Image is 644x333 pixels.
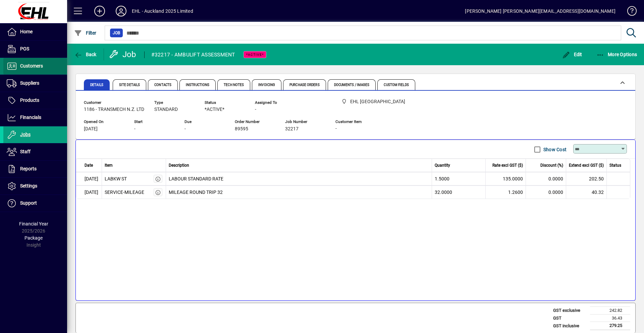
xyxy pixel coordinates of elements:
a: Reports [3,161,67,177]
span: Opened On [84,120,124,124]
span: Customers [20,63,43,69]
div: LABKW ST [105,175,127,182]
span: Reports [20,166,37,171]
span: More Options [596,52,637,57]
span: Job [113,30,120,36]
span: Documents / Images [334,83,370,87]
span: EHL AUCKLAND [339,97,408,106]
span: Job Number [285,120,325,124]
span: - [134,126,136,132]
div: SERVICE-MILEAGE [105,189,144,196]
label: Show Cost [542,146,567,153]
div: Job [109,49,138,60]
td: 32.0000 [432,185,486,199]
a: Settings [3,178,67,195]
div: EHL - Auckland 2025 Limited [132,6,193,16]
button: Add [89,5,110,17]
span: Status [609,162,621,168]
td: GST [550,314,590,322]
a: Customers [3,58,67,75]
span: Extend excl GST ($) [569,162,604,168]
span: Support [20,200,37,206]
button: Edit [560,48,584,60]
span: Suppliers [20,80,39,86]
td: 36.43 [590,314,630,322]
span: - [184,126,186,132]
span: Contacts [154,83,171,87]
td: 135.0000 [486,172,526,185]
span: Back [74,52,97,57]
span: Custom Fields [384,83,409,87]
a: POS [3,41,67,57]
td: 1.2600 [486,185,526,199]
a: Suppliers [3,75,67,92]
button: More Options [595,48,639,60]
div: #32217 - AMBULIFT ASSESSMENT [151,49,235,60]
a: Home [3,24,67,40]
span: Rate excl GST ($) [492,162,523,168]
td: 0.0000 [526,172,566,185]
span: Financial Year [19,221,48,226]
td: 202.50 [566,172,607,185]
app-page-header-button: Back [67,48,104,60]
span: Invoicing [258,83,275,87]
td: 0.0000 [526,185,566,199]
span: STANDARD [154,107,178,112]
a: Support [3,195,67,212]
span: Filter [74,30,97,36]
span: Assigned To [255,100,295,105]
span: - [335,126,337,131]
button: Filter [72,27,98,39]
span: Quantity [435,162,450,168]
td: 40.32 [566,185,607,199]
span: Staff [20,149,31,154]
a: Staff [3,143,67,160]
span: Date [85,162,93,168]
td: [DATE] [76,172,102,185]
td: MILEAGE ROUND TRIP 32 [166,185,432,199]
span: Instructions [186,83,209,87]
span: Type [154,100,195,105]
span: Products [20,97,39,103]
td: GST inclusive [550,322,590,330]
button: Back [72,48,98,60]
span: Item [105,162,113,168]
span: EHL [GEOGRAPHIC_DATA] [350,98,405,105]
a: Knowledge Base [622,1,636,23]
span: Discount (%) [540,162,563,168]
span: Customer [84,100,144,105]
td: 242.82 [590,307,630,315]
span: 1186 - TRANSMECH N.Z. LTD [84,107,144,112]
span: Order Number [235,120,275,124]
span: [DATE] [84,126,98,132]
button: Profile [110,5,132,17]
span: Details [90,83,103,87]
a: Products [3,92,67,109]
td: [DATE] [76,185,102,199]
span: Purchase Orders [289,83,320,87]
span: Due [184,120,225,124]
span: Tech Notes [224,83,244,87]
span: 89595 [235,126,248,132]
td: GST exclusive [550,307,590,315]
span: Customer Item [335,120,401,124]
span: - [255,107,256,112]
td: LABOUR STANDARD RATE [166,172,432,185]
td: 279.25 [590,322,630,330]
span: POS [20,46,29,51]
span: Jobs [20,132,31,137]
span: Settings [20,183,37,189]
a: Financials [3,109,67,126]
span: Edit [562,52,582,57]
span: Start [134,120,174,124]
td: 1.5000 [432,172,486,185]
span: Financials [20,115,41,120]
span: Description [169,162,189,168]
span: Site Details [119,83,140,87]
span: Status [205,100,245,105]
span: 32217 [285,126,299,132]
span: Home [20,29,33,34]
div: [PERSON_NAME] [PERSON_NAME][EMAIL_ADDRESS][DOMAIN_NAME] [465,6,615,16]
span: Package [24,235,43,241]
